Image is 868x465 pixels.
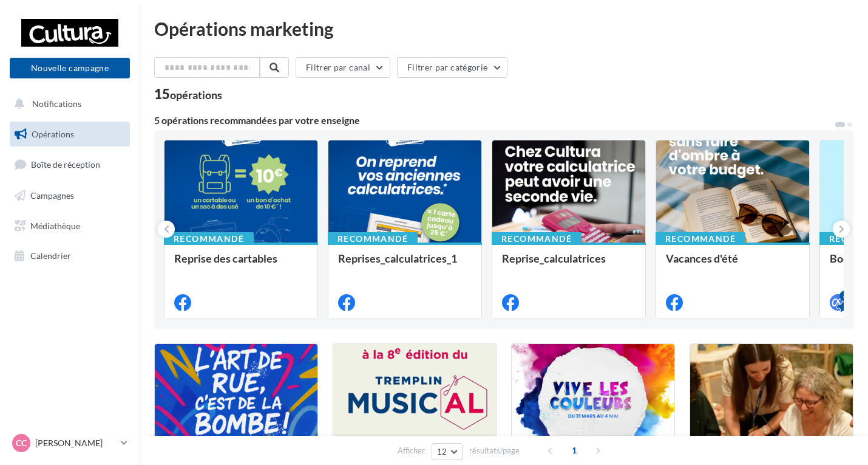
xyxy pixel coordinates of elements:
a: CC [PERSON_NAME] [10,432,130,455]
a: Campagnes [7,183,132,208]
span: Boîte de réception [31,159,100,170]
a: Calendrier [7,243,132,269]
a: Boîte de réception [7,151,132,177]
a: Opérations [7,122,132,147]
div: Opérations marketing [154,19,853,38]
div: Recommandé [328,232,418,246]
span: Calendrier [30,250,71,261]
span: 12 [437,447,447,456]
div: 15 [154,88,222,101]
div: Recommandé [656,232,745,246]
div: Recommandé [164,232,254,246]
div: opérations [170,89,222,100]
button: Notifications [7,91,127,117]
button: Nouvelle campagne [10,58,130,78]
span: CC [16,437,27,449]
span: Campagnes [30,190,74,201]
span: Notifications [32,98,81,109]
div: 4 [839,291,850,301]
p: [PERSON_NAME] [35,437,116,449]
div: Recommandé [492,232,581,246]
a: Médiathèque [7,213,132,239]
div: 5 opérations recommandées par votre enseigne [154,115,834,125]
span: résultats/page [469,445,520,456]
div: Reprise_calculatrices [502,252,636,277]
button: Filtrer par canal [296,57,390,78]
div: Vacances d'été [666,252,799,277]
span: Opérations [32,129,74,139]
span: Afficher [398,445,425,456]
button: 12 [432,443,463,460]
span: Médiathèque [30,220,80,230]
button: Filtrer par catégorie [397,57,507,78]
div: Reprise des cartables [174,252,308,277]
span: 1 [565,441,584,460]
div: Reprises_calculatrices_1 [338,252,472,277]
